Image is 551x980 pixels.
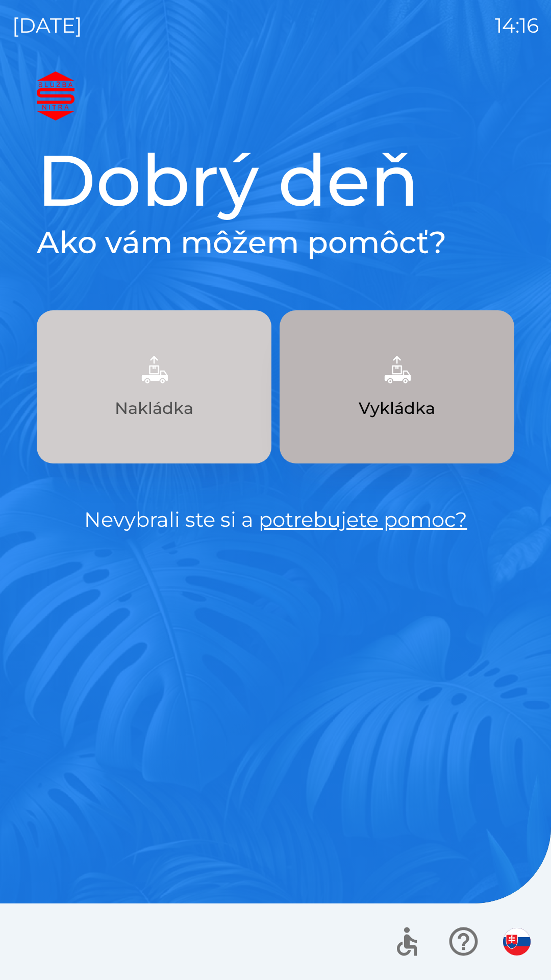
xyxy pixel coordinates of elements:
[12,10,82,41] p: [DATE]
[374,347,419,392] img: 6e47bb1a-0e3d-42fb-b293-4c1d94981b35.png
[37,137,514,224] h1: Dobrý deň
[115,396,193,421] p: Nakládka
[37,310,271,463] button: Nakládka
[37,224,514,261] h2: Ako vám môžem pomôcť?
[132,347,177,392] img: 9957f61b-5a77-4cda-b04a-829d24c9f37e.png
[280,310,514,463] button: Vykládka
[37,71,514,120] img: Logo
[495,10,539,41] p: 14:16
[37,504,514,535] p: Nevybrali ste si a
[359,396,435,421] p: Vykládka
[259,507,467,532] a: potrebujete pomoc?
[503,928,531,955] img: sk flag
